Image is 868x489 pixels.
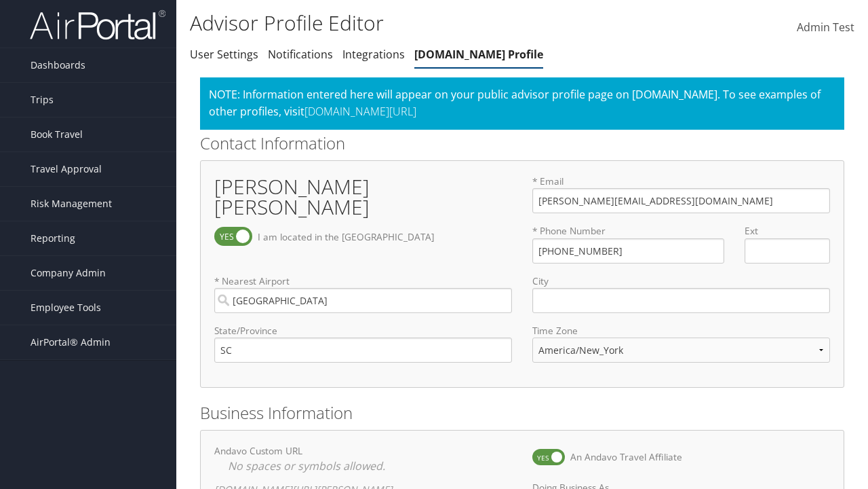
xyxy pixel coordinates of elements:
span: Trips [31,83,54,117]
input: jane.doe@andavovacations.com [532,188,830,213]
span: Reporting [31,221,75,255]
label: An Andavo Travel Affiliate [565,444,682,470]
span: Risk Management [31,187,112,221]
a: [DOMAIN_NAME] Profile [414,47,543,62]
p: NOTE: Information entered here will appear on your public advisor profile page on [DOMAIN_NAME]. ... [209,86,835,121]
h1: [PERSON_NAME] [PERSON_NAME] [214,177,512,217]
a: Admin Test [797,7,854,49]
label: No spaces or symbols allowed. [214,458,512,474]
label: State/Province [214,324,512,338]
a: User Settings [190,47,258,62]
h1: Advisor Profile Editor [190,9,633,37]
label: * Phone Number [532,224,724,238]
a: [DOMAIN_NAME][URL] [304,104,416,119]
span: Employee Tools [31,291,101,325]
span: Dashboards [31,48,85,82]
a: Notifications [268,47,333,62]
img: airportal-logo.png [30,9,165,41]
span: Travel Approval [31,152,102,186]
label: I am located in the [GEOGRAPHIC_DATA] [252,224,434,250]
label: Ext [745,224,830,238]
span: Book Travel [31,117,83,151]
label: Time Zone [532,324,830,338]
label: City [532,274,830,288]
h2: Contact Information [200,132,844,155]
label: * Nearest Airport [214,274,512,288]
span: Company Admin [31,256,106,290]
span: Admin Test [797,20,854,35]
label: * Email [532,175,830,188]
h2: Business Information [200,401,844,424]
input: ( ) - [532,238,724,264]
a: Integrations [342,47,405,62]
span: AirPortal® Admin [31,325,111,359]
label: Andavo Custom URL [214,444,512,458]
